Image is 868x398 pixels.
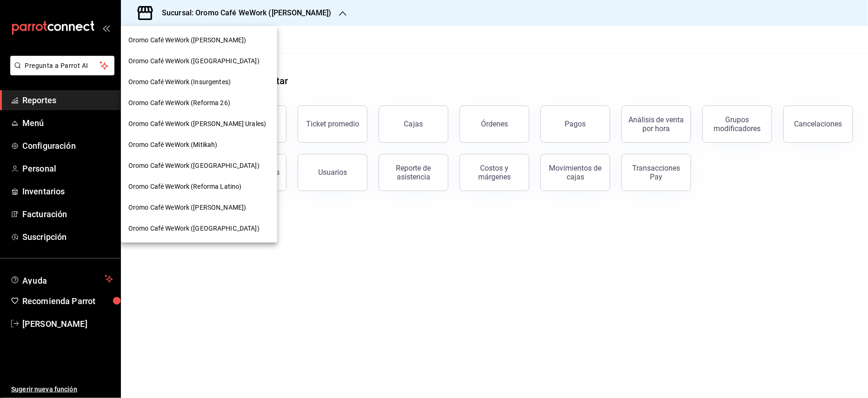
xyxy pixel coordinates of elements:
[128,140,218,150] span: Oromo Café WeWork (Mitikah)
[128,224,260,233] span: Oromo Café WeWork ([GEOGRAPHIC_DATA])
[121,155,277,176] div: Oromo Café WeWork ([GEOGRAPHIC_DATA])
[121,197,277,218] div: Oromo Café WeWork ([PERSON_NAME])
[121,30,277,51] div: Oromo Café WeWork ([PERSON_NAME])
[121,113,277,134] div: Oromo Café WeWork ([PERSON_NAME] Urales)
[121,134,277,155] div: Oromo Café WeWork (Mitikah)
[128,77,231,87] span: Oromo Café WeWork (Insurgentes)
[128,119,266,129] span: Oromo Café WeWork ([PERSON_NAME] Urales)
[121,176,277,197] div: Oromo Café WeWork (Reforma Latino)
[128,56,260,66] span: Oromo Café WeWork ([GEOGRAPHIC_DATA])
[128,203,246,212] span: Oromo Café WeWork ([PERSON_NAME])
[121,218,277,239] div: Oromo Café WeWork ([GEOGRAPHIC_DATA])
[128,98,230,108] span: Oromo Café WeWork (Reforma 26)
[121,72,277,93] div: Oromo Café WeWork (Insurgentes)
[121,51,277,72] div: Oromo Café WeWork ([GEOGRAPHIC_DATA])
[128,35,246,45] span: Oromo Café WeWork ([PERSON_NAME])
[128,182,241,192] span: Oromo Café WeWork (Reforma Latino)
[128,161,260,171] span: Oromo Café WeWork ([GEOGRAPHIC_DATA])
[121,93,277,113] div: Oromo Café WeWork (Reforma 26)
